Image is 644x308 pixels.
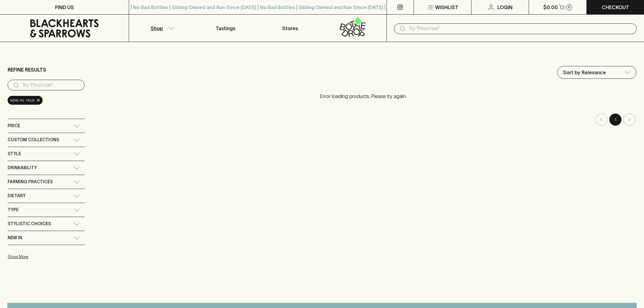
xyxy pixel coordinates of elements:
[8,231,85,245] div: New In
[8,136,59,144] span: Custom Collections
[568,5,570,9] p: 0
[91,114,636,126] nav: pagination navigation
[8,217,85,231] div: Stylistic Choices
[563,69,606,76] p: Sort by Relevance
[282,25,298,32] p: Stores
[216,25,235,32] p: Tastings
[8,164,37,172] span: Drinkability
[609,114,621,126] button: page 1
[8,220,51,228] span: Stylistic Choices
[8,203,85,217] div: Type
[22,80,80,90] input: Try “Pinot noir”
[558,66,636,79] div: Sort by Relevance
[8,66,46,73] p: Refine Results
[497,4,513,11] p: Login
[8,189,85,203] div: Dietary
[8,150,21,158] span: Style
[8,147,85,161] div: Style
[8,133,85,147] div: Custom Collections
[8,122,20,130] span: Price
[8,178,53,186] span: Farming Practices
[55,4,74,11] p: FIND US
[129,15,193,42] button: Shop
[409,24,632,33] input: Try "Pinot noir"
[8,192,26,200] span: Dietary
[8,119,85,133] div: Price
[435,4,458,11] p: Wishlist
[8,250,87,263] button: Show More
[8,161,85,175] div: Drinkability
[151,25,163,32] p: Shop
[8,175,85,189] div: Farming Practices
[91,86,636,106] p: Error loading products. Please try again.
[543,4,558,11] p: $0.00
[602,4,629,11] p: Checkout
[8,206,19,214] span: Type
[8,234,22,242] span: New In
[194,15,258,42] a: Tastings
[258,15,322,42] a: Stores
[37,97,40,103] span: ×
[10,97,35,103] span: new-in: true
